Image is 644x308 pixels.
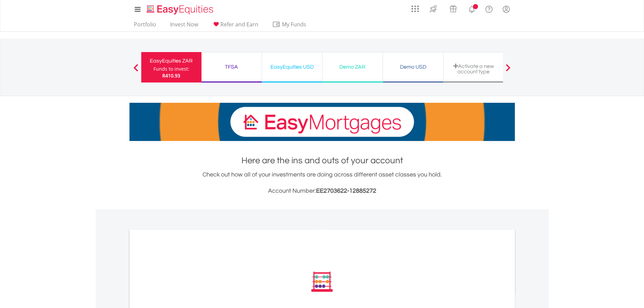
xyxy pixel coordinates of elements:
[327,62,379,72] div: Demo ZAR
[266,62,318,72] div: EasyEquities USD
[129,186,515,196] h3: Account Number:
[387,62,439,72] div: Demo USD
[144,2,216,15] a: Home page
[167,21,201,31] a: Invest Now
[129,155,515,167] h1: Here are the ins and outs of your account
[498,2,515,17] a: My Profile
[153,66,189,72] div: Funds to invest:
[131,21,159,31] a: Portfolio
[448,3,459,14] img: vouchers-v2.svg
[272,20,316,29] span: My Funds
[206,62,258,72] div: TFSA
[145,4,216,15] img: EasyEquities_Logo.png
[463,2,480,15] a: Notifications
[220,21,258,28] span: Refer and Earn
[407,2,423,13] a: AppsGrid
[129,170,515,196] div: Check out how all of your investments are doing across different asset classes you hold.
[411,5,419,13] img: grid-menu-icon.svg
[428,3,439,14] img: thrive-v2.svg
[480,2,498,15] a: FAQ's and Support
[448,63,500,74] div: Activate a new account type
[209,21,261,31] a: Refer and Earn
[443,2,463,14] a: Vouchers
[162,72,180,79] span: R410.93
[129,103,515,141] img: EasyMortage Promotion Banner
[316,188,376,194] span: EE2703622-12885272
[145,56,197,66] div: EasyEquities ZAR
